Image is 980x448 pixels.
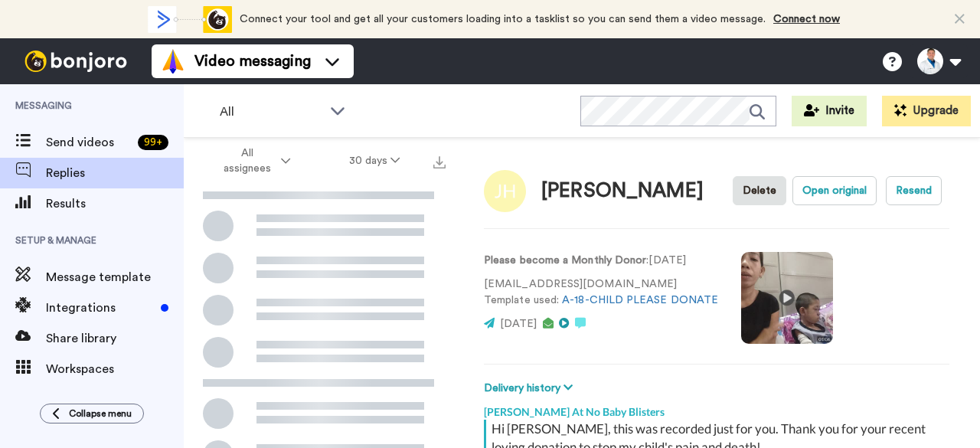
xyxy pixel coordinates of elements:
span: Collapse menu [69,407,132,420]
button: Open original [792,176,877,205]
button: Invite [792,96,867,126]
div: 99 + [138,135,168,150]
span: Share library [46,329,184,348]
img: Image of Jose Hernandez [484,170,526,212]
img: vm-color.svg [161,49,185,74]
button: Delivery history [484,380,577,397]
div: [PERSON_NAME] At No Baby Blisters [484,397,949,420]
p: [EMAIL_ADDRESS][DOMAIN_NAME] Template used: [484,276,718,309]
button: Export all results that match these filters now. [429,149,450,172]
strong: Please become a Monthly Donor [484,255,646,266]
span: Message template [46,268,184,286]
button: 30 days [320,147,430,175]
span: Replies [46,164,184,182]
button: Collapse menu [40,404,144,423]
button: Upgrade [882,96,971,126]
span: Send videos [46,133,132,152]
span: Results [46,195,184,213]
span: All assignees [216,146,278,176]
span: Integrations [46,299,155,317]
a: Connect now [773,14,840,25]
div: animation [148,6,232,33]
p: : [DATE] [484,253,718,269]
a: A-18-CHILD PLEASE DONATE [562,295,718,306]
span: Workspaces [46,360,184,378]
span: [DATE] [500,319,537,329]
div: [PERSON_NAME] [541,180,704,202]
button: All assignees [187,139,320,182]
img: export.svg [433,156,446,168]
button: Delete [733,176,786,205]
span: Video messaging [194,51,311,72]
span: All [220,103,322,121]
button: Resend [886,176,942,205]
span: Connect your tool and get all your customers loading into a tasklist so you can send them a video... [240,14,766,25]
img: bj-logo-header-white.svg [18,51,133,72]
